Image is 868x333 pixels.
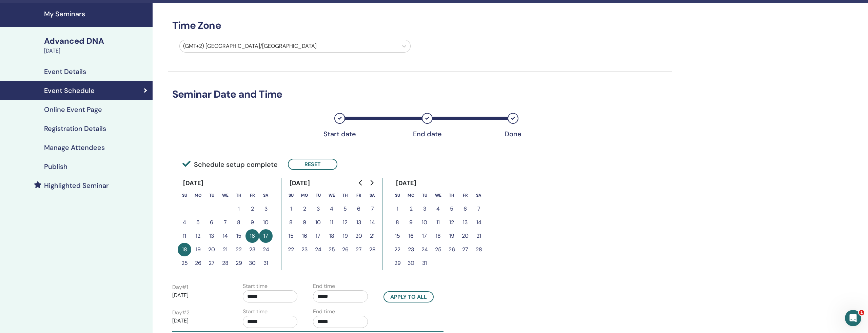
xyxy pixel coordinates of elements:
[205,243,218,256] button: 20
[44,124,106,133] h4: Registration Details
[404,216,418,229] button: 9
[458,189,472,202] th: Friday
[245,189,259,202] th: Friday
[391,189,404,202] th: Sunday
[445,189,458,202] th: Thursday
[245,202,259,216] button: 2
[313,308,335,316] label: End time
[259,216,273,229] button: 10
[325,243,338,256] button: 25
[352,189,366,202] th: Friday
[245,243,259,256] button: 23
[182,159,278,170] span: Schedule setup complete
[325,202,338,216] button: 4
[243,308,268,316] label: Start time
[178,189,191,202] th: Sunday
[245,216,259,229] button: 9
[472,216,486,229] button: 14
[311,189,325,202] th: Tuesday
[245,229,259,243] button: 16
[355,176,366,190] button: Go to previous month
[366,176,377,190] button: Go to next month
[311,229,325,243] button: 17
[284,202,298,216] button: 1
[431,243,445,256] button: 25
[232,243,245,256] button: 22
[311,243,325,256] button: 24
[445,229,458,243] button: 19
[391,229,404,243] button: 15
[178,229,191,243] button: 11
[44,10,149,18] h4: My Seminars
[391,216,404,229] button: 8
[366,202,379,216] button: 7
[391,256,404,270] button: 29
[418,202,431,216] button: 3
[366,243,379,256] button: 28
[458,216,472,229] button: 13
[472,243,486,256] button: 28
[40,35,153,55] a: Advanced DNA[DATE]
[418,243,431,256] button: 24
[325,229,338,243] button: 18
[311,202,325,216] button: 3
[191,229,205,243] button: 12
[232,189,245,202] th: Thursday
[172,283,188,291] label: Day # 1
[44,47,149,55] div: [DATE]
[168,19,672,32] h3: Time Zone
[404,243,418,256] button: 23
[431,189,445,202] th: Wednesday
[44,143,105,152] h4: Manage Attendees
[338,229,352,243] button: 19
[391,243,404,256] button: 22
[366,216,379,229] button: 14
[845,310,861,326] iframe: Intercom live chat
[445,216,458,229] button: 12
[205,256,218,270] button: 27
[445,202,458,216] button: 5
[366,229,379,243] button: 21
[338,202,352,216] button: 5
[431,202,445,216] button: 4
[191,216,205,229] button: 5
[218,216,232,229] button: 7
[352,216,366,229] button: 13
[178,256,191,270] button: 25
[404,189,418,202] th: Monday
[44,181,109,190] h4: Highlighted Seminar
[232,202,245,216] button: 1
[418,256,431,270] button: 31
[418,216,431,229] button: 10
[338,216,352,229] button: 12
[245,256,259,270] button: 30
[404,256,418,270] button: 30
[458,229,472,243] button: 20
[259,202,273,216] button: 3
[366,189,379,202] th: Saturday
[338,189,352,202] th: Thursday
[391,178,422,189] div: [DATE]
[298,189,311,202] th: Monday
[298,202,311,216] button: 2
[431,216,445,229] button: 11
[178,243,191,256] button: 18
[298,243,311,256] button: 23
[191,243,205,256] button: 19
[218,256,232,270] button: 28
[325,189,338,202] th: Wednesday
[178,216,191,229] button: 4
[410,130,444,138] div: End date
[44,162,67,171] h4: Publish
[404,229,418,243] button: 16
[298,229,311,243] button: 16
[284,229,298,243] button: 15
[218,189,232,202] th: Wednesday
[44,86,95,95] h4: Event Schedule
[383,291,434,302] button: Apply to all
[458,202,472,216] button: 6
[288,159,337,170] button: Reset
[352,202,366,216] button: 6
[458,243,472,256] button: 27
[391,202,404,216] button: 1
